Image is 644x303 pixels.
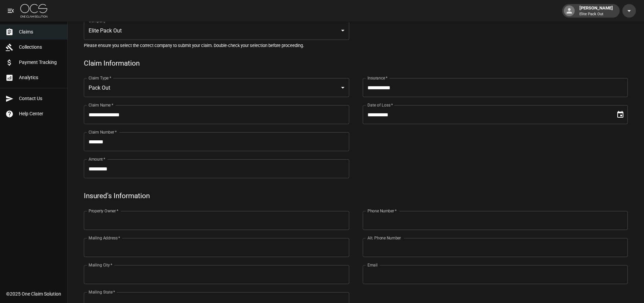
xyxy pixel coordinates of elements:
div: Elite Pack Out [84,21,349,40]
button: open drawer [4,4,18,18]
div: [PERSON_NAME] [577,5,616,17]
button: Choose date, selected date is Sep 10, 2025 [614,108,627,121]
label: Claim Type [89,75,111,81]
h5: Please ensure you select the correct company to submit your claim. Double-check your selection be... [84,43,628,48]
label: Date of Loss [367,102,393,108]
label: Property Owner [89,208,119,214]
label: Alt. Phone Number [367,235,401,241]
label: Phone Number [367,208,397,214]
label: Amount [89,156,105,162]
label: Mailing Address [89,235,120,241]
span: Collections [19,44,62,51]
label: Insurance [367,75,387,81]
span: Analytics [19,74,62,81]
div: © 2025 One Claim Solution [6,290,61,297]
label: Mailing City [89,262,113,268]
img: ocs-logo-white-transparent.png [20,4,47,18]
label: Email [367,262,378,268]
label: Claim Name [89,102,113,108]
span: Contact Us [19,95,62,102]
label: Mailing State [89,289,115,295]
span: Help Center [19,110,62,117]
span: Payment Tracking [19,59,62,66]
span: Claims [19,28,62,36]
div: Pack Out [84,78,349,97]
label: Claim Number [89,129,117,135]
p: Elite Pack Out [579,11,613,17]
